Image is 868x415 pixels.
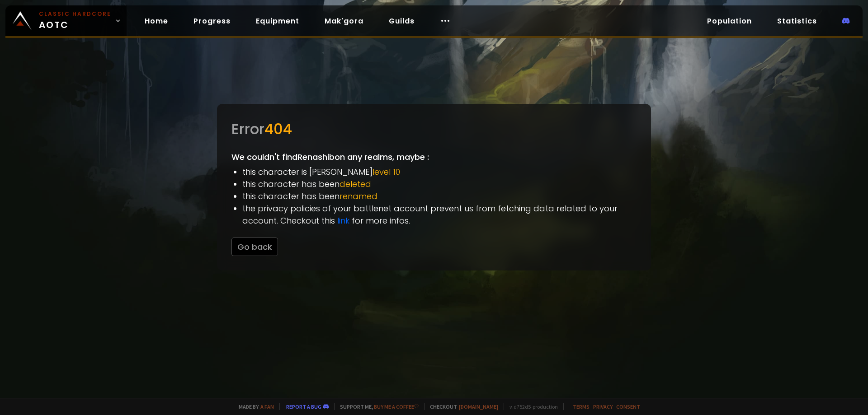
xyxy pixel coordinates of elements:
[5,5,127,36] a: Classic HardcoreAOTC
[242,202,637,227] li: the privacy policies of your battlenet account prevent us from fetching data related to your acco...
[39,10,111,32] span: AOTC
[39,10,111,18] small: Classic Hardcore
[317,12,371,30] a: Mak'gora
[459,403,498,410] a: [DOMAIN_NAME]
[573,403,590,410] a: Terms
[137,12,175,30] a: Home
[231,118,637,140] div: Error
[504,403,558,410] span: v. d752d5 - production
[373,166,400,177] span: level 10
[770,12,824,30] a: Statistics
[424,403,498,410] span: Checkout
[242,166,637,178] li: this character is [PERSON_NAME]
[334,403,419,410] span: Support me,
[616,403,640,410] a: Consent
[217,104,651,270] div: We couldn't find Renashib on any realms, maybe :
[233,403,274,410] span: Made by
[249,12,307,30] a: Equipment
[340,178,371,190] span: deleted
[286,403,321,410] a: Report a bug
[337,215,349,226] a: link
[260,403,274,410] a: a fan
[593,403,613,410] a: Privacy
[264,119,292,139] span: 404
[340,191,377,202] span: renamed
[242,178,637,190] li: this character has been
[374,403,419,410] a: Buy me a coffee
[242,190,637,202] li: this character has been
[231,238,278,256] button: Go back
[700,12,759,30] a: Population
[186,12,238,30] a: Progress
[231,241,278,252] a: Go back
[382,12,422,30] a: Guilds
